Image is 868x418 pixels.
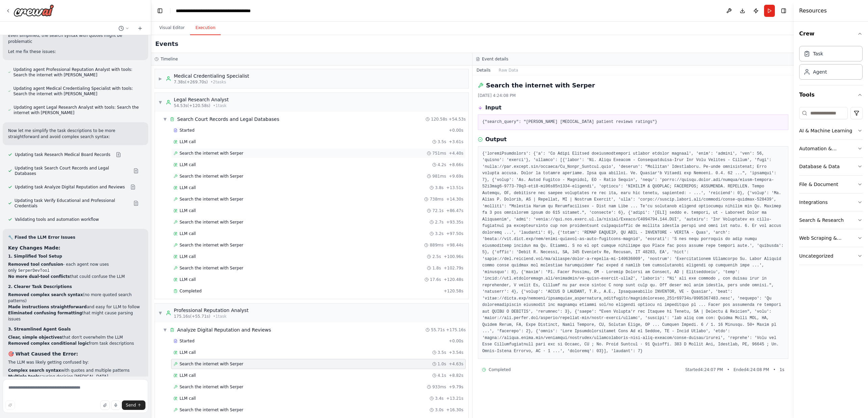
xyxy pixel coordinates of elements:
strong: Removed tool confusion [8,262,63,267]
span: Completed [489,367,511,372]
strong: Multiple tools [8,374,39,379]
span: + 120.58s [444,288,463,294]
span: + 97.50s [446,231,463,236]
span: Search the internet with Serper [180,174,243,179]
span: • 1 task [213,103,226,108]
button: Uncategorized [799,247,863,265]
span: Search the internet with Serper [180,407,243,413]
strong: No more dual-tool conflicts [8,274,70,279]
span: Send [126,402,136,408]
span: 1 s [780,367,784,372]
span: ▼ [158,310,162,316]
span: 175.16s (+55.71s) [174,314,210,319]
span: + 98.44s [446,242,463,248]
span: Validating tools and automation workflow [15,217,99,222]
button: Crew [799,24,863,43]
div: Automation & Integration [799,145,857,152]
span: 72.1s [432,208,443,213]
button: Web Scraping & Browsing [799,229,863,247]
div: Uncategorized [799,253,833,259]
div: Web Scraping & Browsing [799,235,857,241]
span: Started [180,338,194,344]
span: 4.2s [438,162,446,167]
h3: Event details [482,56,508,62]
p: Now let me simplify the task descriptions to be more straightforward and avoid complex search syn... [8,128,143,140]
span: + 100.96s [444,254,463,259]
span: 3.2s [435,231,443,236]
div: Agent [813,69,827,75]
span: + 54.53s [449,116,466,122]
h3: Timeline [161,56,178,62]
div: Medical Credentialing Specialist [174,73,249,79]
button: Hide left sidebar [155,6,165,16]
li: (no more quoted search patterns) [8,292,143,304]
span: 120.58s [431,116,447,122]
span: 54.53s (+120.58s) [174,103,210,108]
strong: Complex search syntax [8,368,61,373]
p: The LLM was likely getting confused by: [8,359,143,365]
button: Switch to previous chat [116,24,132,32]
button: Automation & Integration [799,140,863,157]
span: LLM call [180,277,196,282]
span: LLM call [180,185,196,190]
strong: 2. Clearer Task Descriptions [8,284,72,289]
span: Search the internet with Serper [180,361,243,367]
span: 3.4s [435,396,443,401]
span: Updating task Research Medical Board Records [15,152,110,157]
button: Click to speak your automation idea [111,400,120,410]
li: that don't overwhelm the LLM [8,334,143,340]
div: Legal Research Analyst [174,96,229,103]
span: • 1 task [213,314,226,319]
span: 3.5s [438,139,446,145]
span: 1.0s [438,361,446,367]
h4: Resources [799,7,827,15]
span: + 8.82s [449,373,463,378]
span: Updating task Search Court Records and Legal Databases [15,165,128,176]
span: 751ms [432,151,446,156]
button: Raw Data [495,66,522,75]
span: 4.1s [438,373,446,378]
span: 7.38s (+269.70s) [174,79,208,85]
div: Integrations [799,199,828,206]
div: Professional Reputation Analyst [174,307,248,314]
span: + 4.40s [449,151,463,156]
strong: Clear, simple objectives [8,335,62,340]
span: 55.71s [431,327,445,333]
h3: Input [485,104,501,112]
code: SerperDevTool [17,268,51,274]
li: Even simplified, the search syntax with quotes might be problematic [8,32,143,45]
span: + 3.61s [449,139,463,145]
span: + 120.48s [444,277,463,282]
li: that could confuse the LLM [8,273,143,280]
li: and easy for LLM to follow [8,304,143,310]
span: Search the internet with Serper [180,151,243,156]
span: LLM call [180,162,196,167]
button: Tools [799,85,863,104]
span: Search the internet with Serper [180,265,243,271]
div: [DATE] 4:24:08 PM [478,93,788,98]
span: 1.8s [432,265,441,271]
span: Search the internet with Serper [180,384,243,390]
button: Details [472,66,495,75]
span: LLM call [180,139,196,145]
span: + 4.63s [449,361,463,367]
span: + 102.79s [444,265,463,271]
div: Search & Research [799,217,844,224]
span: 889ms [430,242,443,248]
span: Ended 4:24:08 PM [734,367,769,372]
button: Hide right sidebar [779,6,788,16]
strong: 1. Simplified Tool Setup [8,254,62,259]
button: Integrations [799,193,863,211]
li: that might cause parsing issues [8,310,143,322]
span: Started [180,128,194,133]
span: 3.0s [435,407,443,413]
span: 2.5s [432,254,441,259]
span: ▼ [158,100,162,105]
span: 933ms [432,384,446,390]
span: Updating agent Medical Credentialing Specialist with tools: Search the internet with [PERSON_NAME] [13,86,143,97]
span: ▶ [158,76,162,81]
span: LLM call [180,350,196,355]
span: LLM call [180,231,196,236]
button: Improve this prompt [5,400,15,410]
img: Logo [13,4,54,17]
